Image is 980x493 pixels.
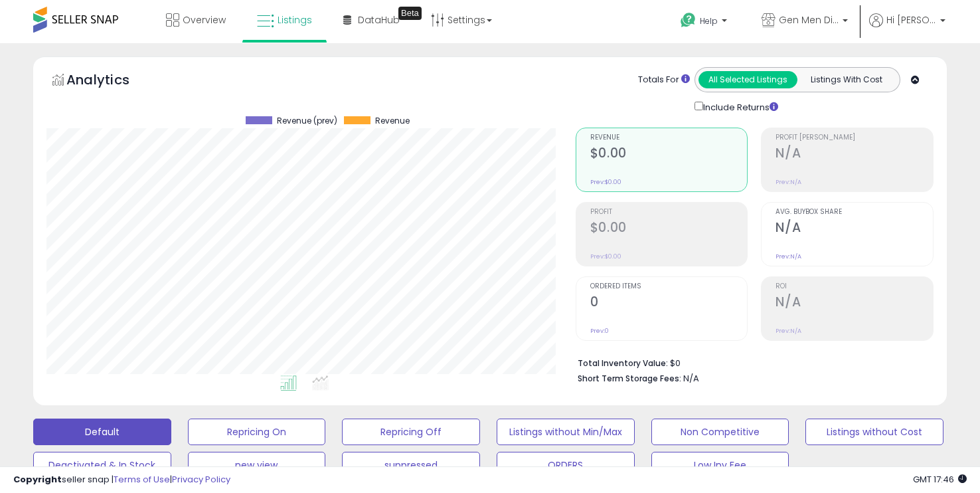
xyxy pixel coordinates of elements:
[886,13,936,27] span: Hi [PERSON_NAME]
[342,419,480,445] button: Repricing Off
[578,354,924,370] li: $0
[188,419,326,445] button: Repricing On
[700,15,718,27] span: Help
[188,452,326,478] button: new view
[358,13,400,27] span: DataHub
[776,220,933,238] h2: N/A
[375,116,410,126] span: Revenue
[13,473,62,486] strong: Copyright
[278,13,312,27] span: Listings
[66,70,155,92] h5: Analytics
[590,252,621,260] small: Prev: $0.00
[183,13,226,27] span: Overview
[776,178,801,186] small: Prev: N/A
[590,178,621,186] small: Prev: $0.00
[342,452,480,478] button: suppressed
[913,473,967,486] span: 2025-10-8 17:46 GMT
[698,71,797,88] button: All Selected Listings
[277,116,337,126] span: Revenue (prev)
[805,419,943,445] button: Listings without Cost
[683,372,699,385] span: N/A
[776,134,933,142] span: Profit [PERSON_NAME]
[776,252,801,260] small: Prev: N/A
[590,146,748,163] h2: $0.00
[398,7,422,20] div: Tooltip anchor
[590,220,748,238] h2: $0.00
[680,12,696,29] i: Get Help
[670,2,740,43] a: Help
[776,146,933,163] h2: N/A
[590,134,748,142] span: Revenue
[590,209,748,216] span: Profit
[590,294,748,312] h2: 0
[776,327,801,335] small: Prev: N/A
[578,373,681,384] b: Short Term Storage Fees:
[685,99,794,114] div: Include Returns
[590,283,748,290] span: Ordered Items
[651,419,789,445] button: Non Competitive
[172,473,230,486] a: Privacy Policy
[578,357,668,369] b: Total Inventory Value:
[497,452,635,478] button: ORDERS
[638,74,690,86] div: Totals For
[797,71,896,88] button: Listings With Cost
[114,473,170,486] a: Terms of Use
[651,452,789,478] button: Low Inv Fee
[590,327,609,335] small: Prev: 0
[33,419,171,445] button: Default
[779,13,839,27] span: Gen Men Distributor
[13,474,230,486] div: seller snap | |
[497,419,635,445] button: Listings without Min/Max
[776,283,933,290] span: ROI
[33,452,171,478] button: Deactivated & In Stock
[776,209,933,216] span: Avg. Buybox Share
[776,294,933,312] h2: N/A
[869,13,945,43] a: Hi [PERSON_NAME]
